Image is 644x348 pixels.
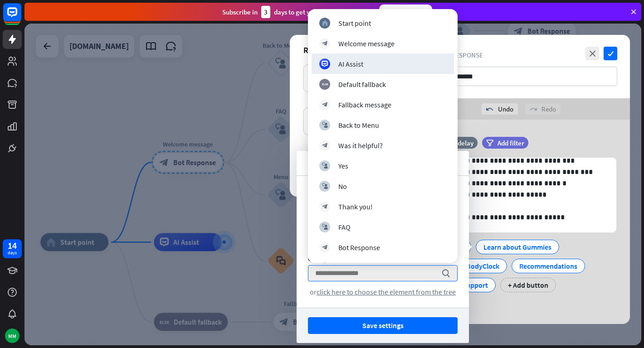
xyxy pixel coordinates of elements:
[519,259,577,273] div: Recommendations
[338,222,351,232] div: FAQ
[338,141,383,150] div: Was it helpful?
[482,103,518,115] div: Undo
[308,317,458,334] button: Save settings
[322,142,328,148] i: block_bot_response
[530,106,537,113] i: redo
[483,240,551,254] div: Learn about Gummies
[322,40,328,46] i: block_bot_response
[261,6,270,18] div: 3
[322,203,328,209] i: block_bot_response
[438,51,483,59] span: Bot Response
[322,183,328,189] i: block_user_input
[322,101,328,107] i: block_bot_response
[338,243,380,252] div: Bot Response
[338,39,395,48] div: Welcome message
[441,269,450,278] i: search
[322,81,328,87] i: block_fallback
[308,287,458,296] div: or
[338,121,379,130] div: Back to Menu
[322,163,328,169] i: block_user_input
[317,287,456,296] span: click here to choose the element from the tree
[8,242,17,250] div: 14
[322,122,328,128] i: block_user_input
[322,244,328,250] i: block_bot_response
[486,106,493,113] i: undo
[604,47,617,60] i: check
[585,47,599,60] i: close
[3,239,22,258] a: 14 days
[338,59,363,68] div: AI Assist
[500,278,556,292] div: + Add button
[5,329,20,343] div: MM
[222,6,372,18] div: Subscribe in days to get your first month for $1
[486,140,493,146] i: filter
[338,80,386,89] div: Default fallback
[338,182,347,191] div: No
[379,5,432,19] div: Subscribe now
[338,19,371,28] div: Start point
[308,255,458,263] div: Go to
[338,100,391,109] div: Fallback message
[338,202,373,211] div: Thank you!
[7,4,34,31] button: Open LiveChat chat widget
[322,224,328,230] i: block_user_input
[498,139,524,147] span: Add filter
[8,250,17,256] div: days
[322,20,328,26] i: home_2
[338,161,348,170] div: Yes
[525,103,561,115] div: Redo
